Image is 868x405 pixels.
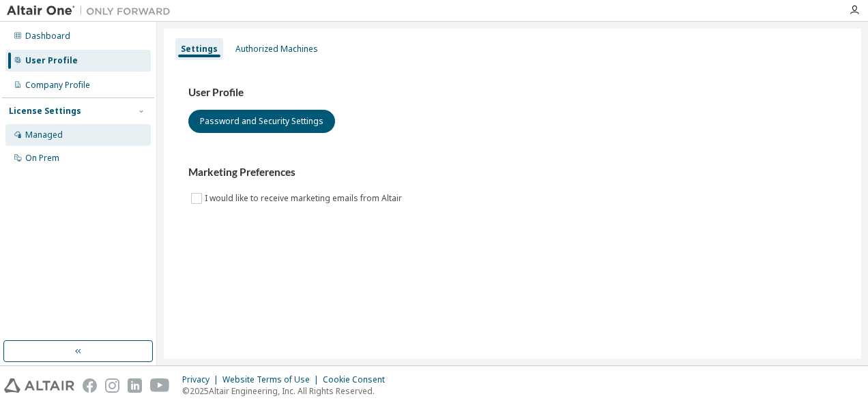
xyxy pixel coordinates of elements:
img: youtube.svg [150,378,170,393]
img: facebook.svg [83,378,97,393]
div: Cookie Consent [323,374,393,385]
p: © 2025 Altair Engineering, Inc. All Rights Reserved. [182,385,393,397]
img: Altair One [7,4,177,18]
div: On Prem [25,153,59,164]
label: I would like to receive marketing emails from Altair [205,190,405,207]
div: License Settings [9,106,81,117]
div: Website Terms of Use [222,374,323,385]
img: instagram.svg [105,378,119,393]
div: User Profile [25,55,78,66]
h3: User Profile [188,86,837,100]
button: Password and Security Settings [188,110,335,133]
div: Managed [25,130,63,140]
div: Authorized Machines [235,44,318,55]
div: Privacy [182,374,222,385]
h3: Marketing Preferences [188,166,837,179]
div: Company Profile [25,80,90,91]
img: linkedin.svg [128,378,142,393]
img: altair_logo.svg [4,378,74,393]
div: Settings [181,44,218,55]
div: Dashboard [25,31,70,42]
